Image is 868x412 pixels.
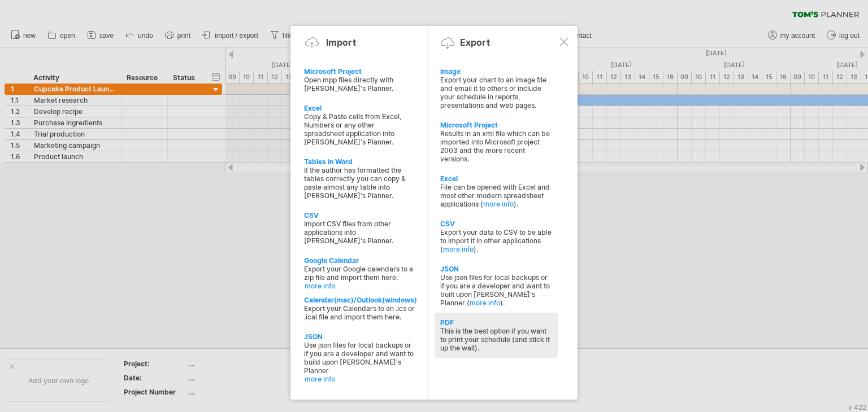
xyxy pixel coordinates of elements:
[440,76,552,109] div: Export your chart to an image file and email it to others or include your schedule in reports, pr...
[305,282,416,290] a: more info
[443,245,474,253] a: more info
[304,166,416,200] div: If the author has formatted the tables correctly you can copy & paste almost any table into [PERS...
[326,37,356,48] div: Import
[440,327,552,352] div: This is the best option if you want to print your schedule (and stick it up the wall).
[440,265,552,273] div: JSON
[304,157,416,166] div: Tables in Word
[460,37,490,48] div: Export
[440,318,552,327] div: PDF
[440,121,552,129] div: Microsoft Project
[305,375,416,383] a: more info
[304,104,416,112] div: Excel
[440,183,552,208] div: File can be opened with Excel and most other modern spreadsheet applications ( ).
[440,67,552,76] div: Image
[440,220,552,228] div: CSV
[440,129,552,163] div: Results in an xml file which can be imported into Microsoft project 2003 and the more recent vers...
[470,299,500,307] a: more info
[440,273,552,307] div: Use json files for local backups or if you are a developer and want to built upon [PERSON_NAME]'s...
[304,112,416,146] div: Copy & Paste cells from Excel, Numbers or any other spreadsheet application into [PERSON_NAME]'s ...
[440,228,552,253] div: Export your data to CSV to be able to import it in other applications ( ).
[440,174,552,183] div: Excel
[483,200,514,208] a: more info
